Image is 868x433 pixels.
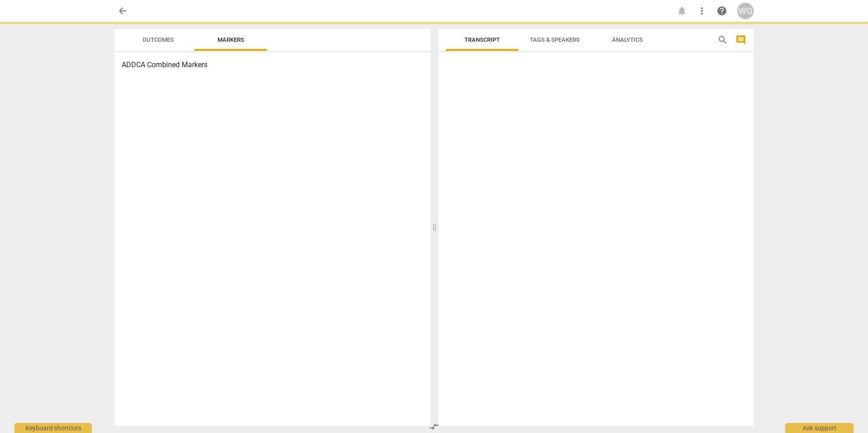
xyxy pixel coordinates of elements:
span: more_vert [696,5,707,16]
span: Analytics [612,36,643,43]
a: Help [714,3,730,19]
div: Ask support [785,423,853,433]
div: Keyboard shortcuts [15,423,92,433]
button: WG [737,3,754,19]
span: compare_arrows [429,421,439,432]
span: comment [735,34,746,45]
span: arrow_back [117,5,128,16]
span: Markers [217,36,244,43]
span: search [717,34,728,45]
h3: ADDCA Combined Markers [122,59,423,70]
button: Search [715,33,730,47]
button: Show/Hide comments [734,33,748,47]
span: Transcript [464,36,500,43]
span: help [716,5,727,16]
span: Tags & Speakers [530,36,580,43]
span: Outcomes [143,36,174,43]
